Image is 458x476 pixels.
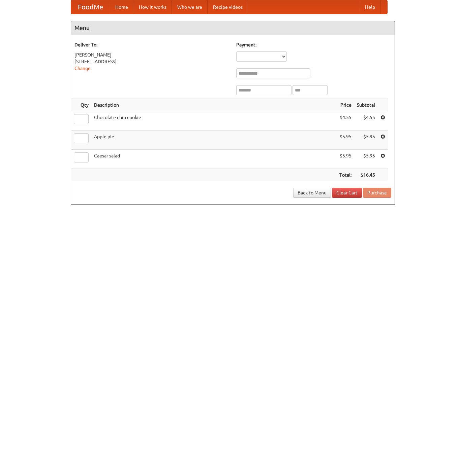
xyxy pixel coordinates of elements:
[337,99,354,111] th: Price
[337,111,354,131] td: $4.55
[74,51,230,58] div: [PERSON_NAME]
[354,169,378,181] th: $16.45
[110,0,133,14] a: Home
[363,188,391,198] button: Purchase
[354,111,378,131] td: $4.55
[71,21,395,35] h4: Menu
[337,169,354,181] th: Total:
[71,99,91,111] th: Qty
[360,0,380,14] a: Help
[71,0,110,14] a: FoodMe
[74,41,230,48] h5: Deliver To:
[91,131,337,150] td: Apple pie
[337,131,354,150] td: $5.95
[74,58,230,65] div: [STREET_ADDRESS]
[91,99,337,111] th: Description
[236,41,391,48] h5: Payment:
[91,111,337,131] td: Chocolate chip cookie
[91,150,337,169] td: Caesar salad
[354,99,378,111] th: Subtotal
[74,66,91,71] a: Change
[337,150,354,169] td: $5.95
[354,131,378,150] td: $5.95
[293,188,331,198] a: Back to Menu
[208,0,248,14] a: Recipe videos
[172,0,208,14] a: Who we are
[133,0,172,14] a: How it works
[332,188,362,198] a: Clear Cart
[354,150,378,169] td: $5.95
